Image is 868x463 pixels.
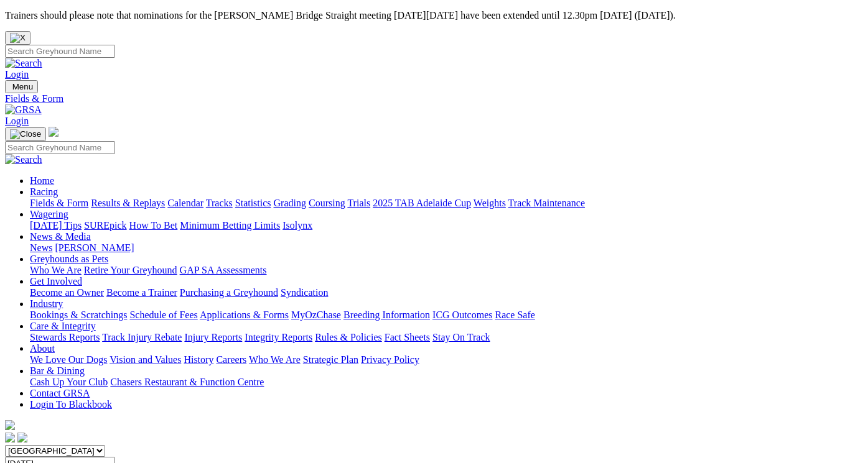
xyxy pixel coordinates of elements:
[206,198,233,208] a: Tracks
[432,309,492,320] a: ICG Outcomes
[30,265,863,276] div: Greyhounds as Pets
[30,254,108,264] a: Greyhounds as Pets
[30,388,90,398] a: Contact GRSA
[30,309,127,320] a: Bookings & Scratchings
[282,220,312,231] a: Isolynx
[5,80,38,93] button: Toggle navigation
[5,141,115,154] input: Search
[30,321,96,331] a: Care & Integrity
[184,354,213,365] a: History
[30,365,85,376] a: Bar & Dining
[5,127,46,141] button: Toggle navigation
[30,287,863,298] div: Get Involved
[281,287,328,298] a: Syndication
[30,298,63,309] a: Industry
[30,242,863,254] div: News & Media
[106,287,177,298] a: Become a Trainer
[5,154,42,165] img: Search
[30,186,58,197] a: Racing
[5,58,42,69] img: Search
[55,242,134,253] a: [PERSON_NAME]
[184,332,242,342] a: Injury Reports
[30,242,52,253] a: News
[5,31,30,45] button: Close
[30,265,82,275] a: Who We Are
[5,69,29,80] a: Login
[5,420,15,430] img: logo-grsa-white.png
[432,332,490,342] a: Stay On Track
[347,198,370,208] a: Trials
[49,127,58,137] img: logo-grsa-white.png
[30,220,82,231] a: [DATE] Tips
[110,377,264,387] a: Chasers Restaurant & Function Centre
[200,309,289,320] a: Applications & Forms
[5,93,863,104] a: Fields & Form
[30,343,55,354] a: About
[180,287,278,298] a: Purchasing a Greyhound
[30,332,100,342] a: Stewards Reports
[245,332,312,342] a: Integrity Reports
[91,198,165,208] a: Results & Replays
[30,175,54,186] a: Home
[84,220,126,231] a: SUREpick
[303,354,358,365] a: Strategic Plan
[30,399,112,410] a: Login To Blackbook
[12,82,33,91] span: Menu
[315,332,382,342] a: Rules & Policies
[30,198,88,208] a: Fields & Form
[235,198,271,208] a: Statistics
[30,354,107,365] a: We Love Our Dogs
[291,309,341,320] a: MyOzChase
[474,198,506,208] a: Weights
[30,209,68,219] a: Wagering
[385,332,430,342] a: Fact Sheets
[10,33,26,43] img: X
[508,198,585,208] a: Track Maintenance
[30,354,863,365] div: About
[5,104,42,116] img: GRSA
[102,332,182,342] a: Track Injury Rebate
[17,433,27,442] img: twitter.svg
[249,354,301,365] a: Who We Are
[30,309,863,321] div: Industry
[110,354,181,365] a: Vision and Values
[30,276,82,287] a: Get Involved
[84,265,177,275] a: Retire Your Greyhound
[373,198,471,208] a: 2025 TAB Adelaide Cup
[5,10,863,21] p: Trainers should please note that nominations for the [PERSON_NAME] Bridge Straight meeting [DATE]...
[5,45,115,58] input: Search
[309,198,345,208] a: Coursing
[30,377,108,387] a: Cash Up Your Club
[30,231,91,242] a: News & Media
[274,198,306,208] a: Grading
[180,220,280,231] a: Minimum Betting Limits
[167,198,203,208] a: Calendar
[495,309,534,320] a: Race Safe
[343,309,430,320] a: Breeding Information
[10,129,41,139] img: Close
[30,198,863,209] div: Racing
[30,377,863,388] div: Bar & Dining
[216,354,246,365] a: Careers
[30,332,863,343] div: Care & Integrity
[129,220,178,231] a: How To Bet
[5,116,29,126] a: Login
[30,220,863,231] div: Wagering
[30,287,104,298] a: Become an Owner
[129,309,197,320] a: Schedule of Fees
[180,265,267,275] a: GAP SA Assessments
[361,354,419,365] a: Privacy Policy
[5,433,15,442] img: facebook.svg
